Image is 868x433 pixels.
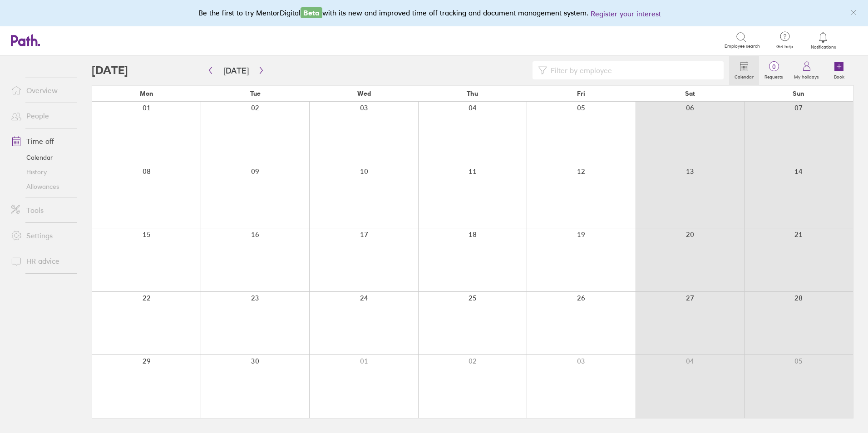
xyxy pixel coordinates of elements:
[577,90,585,97] span: Fri
[770,44,799,49] span: Get help
[467,90,478,97] span: Thu
[102,36,125,44] div: Search
[4,132,77,150] a: Time off
[789,72,824,80] label: My holidays
[685,90,695,97] span: Sat
[198,7,670,19] div: Be the first to try MentorDigital with its new and improved time off tracking and document manage...
[725,44,760,49] span: Employee search
[4,165,77,179] a: History
[591,8,661,19] button: Register your interest
[809,31,838,50] a: Notifications
[829,72,850,80] label: Book
[301,7,322,18] span: Beta
[4,81,77,99] a: Overview
[759,56,789,85] a: 0Requests
[140,90,153,97] span: Mon
[729,56,759,85] a: Calendar
[250,90,261,97] span: Tue
[824,56,853,85] a: Book
[4,107,77,125] a: People
[4,201,77,219] a: Tools
[357,90,371,97] span: Wed
[4,252,77,270] a: HR advice
[4,226,77,245] a: Settings
[789,56,824,85] a: My holidays
[4,150,77,165] a: Calendar
[547,62,718,79] input: Filter by employee
[729,72,759,80] label: Calendar
[759,63,789,70] span: 0
[809,44,838,50] span: Notifications
[759,72,789,80] label: Requests
[4,179,77,194] a: Allowances
[216,63,256,78] button: [DATE]
[793,90,804,97] span: Sun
